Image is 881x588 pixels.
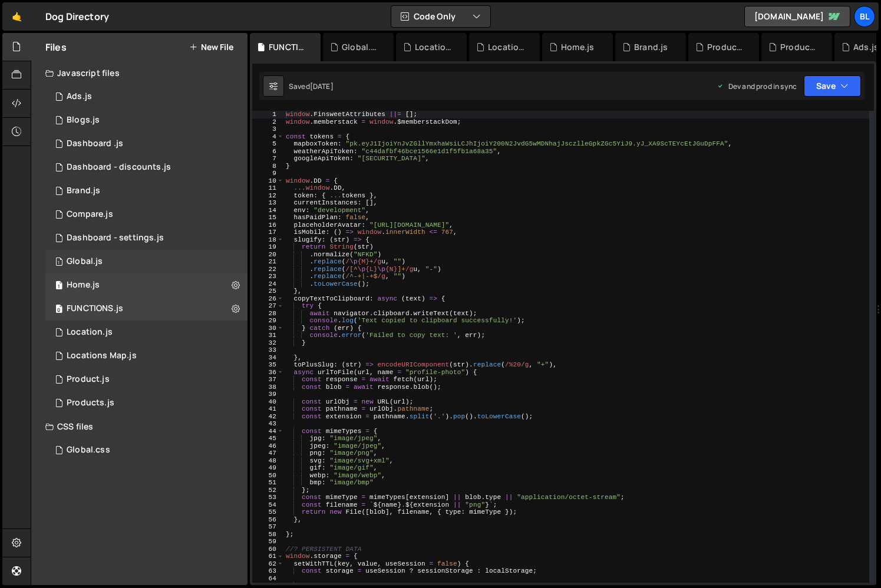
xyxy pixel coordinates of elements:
div: 56 [252,516,284,524]
div: 2 [252,118,284,126]
div: 8 [252,163,284,170]
div: Products.js [67,398,114,408]
div: Compare.js [67,209,113,220]
div: 16220/43682.css [45,438,248,462]
div: Ads.js [67,91,92,102]
div: 54 [252,501,284,509]
div: 55 [252,508,284,516]
div: 45 [252,435,284,442]
a: 🤙 [2,2,31,31]
div: 29 [252,317,284,325]
div: 48 [252,457,284,465]
div: 16220/47090.js [45,85,248,108]
div: Global.css [342,41,380,53]
div: 16220/44477.js [45,297,248,321]
div: 61 [252,553,284,560]
div: Dashboard - settings.js [67,233,164,243]
div: FUNCTIONS.js [67,303,123,314]
div: 6 [252,148,284,156]
div: 40 [252,398,284,406]
div: 16220/46573.js [45,156,248,179]
div: Locations Map.js [415,41,453,53]
div: Global.js [67,256,103,267]
div: 44 [252,428,284,435]
div: 57 [252,523,284,531]
div: 10 [252,177,284,185]
span: 0 [55,305,62,315]
button: New File [189,42,233,52]
a: [DOMAIN_NAME] [744,6,850,27]
div: Javascript files [31,61,248,85]
div: 26 [252,295,284,303]
div: 52 [252,487,284,494]
div: Brand.js [67,186,100,196]
div: 16220/44324.js [45,391,248,415]
div: 13 [252,199,284,207]
div: 15 [252,214,284,222]
button: Code Only [391,6,490,27]
div: Locations Map.js [67,351,137,361]
div: 18 [252,236,284,244]
div: 1 [252,111,284,118]
span: 1 [55,282,62,291]
div: Ads.js [853,41,879,53]
div: 16220/43679.js [45,321,248,344]
div: Home.js [67,280,100,290]
div: 5 [252,140,284,148]
div: 59 [252,538,284,546]
div: 30 [252,325,284,332]
div: 24 [252,280,284,288]
div: Product.js [707,41,745,53]
div: Location.js [488,41,526,53]
div: Global.css [67,445,110,455]
div: 17 [252,229,284,236]
div: 9 [252,170,284,177]
div: 42 [252,413,284,421]
div: 25 [252,288,284,295]
div: CSS files [31,415,248,438]
div: 20 [252,251,284,259]
div: Brand.js [634,41,668,53]
div: 14 [252,207,284,214]
div: 33 [252,346,284,354]
div: 58 [252,531,284,539]
div: 12 [252,192,284,200]
div: 36 [252,369,284,376]
div: 50 [252,472,284,480]
div: 7 [252,155,284,163]
div: [DATE] [310,81,334,91]
div: Saved [289,81,334,91]
div: Dashboard .js [67,138,123,149]
div: 53 [252,494,284,501]
div: 35 [252,361,284,369]
div: 11 [252,184,284,192]
div: 38 [252,384,284,391]
div: 22 [252,266,284,273]
div: 3 [252,125,284,133]
div: 28 [252,310,284,318]
h2: Files [45,41,67,54]
div: 16220/44319.js [45,273,248,297]
div: 34 [252,354,284,362]
div: 16220/44393.js [45,368,248,391]
div: 4 [252,133,284,141]
div: 16220/46559.js [45,132,248,156]
div: Products.js [780,41,818,53]
div: 43 [252,420,284,428]
div: 16220/44328.js [45,203,248,226]
a: Bl [854,6,875,27]
div: 21 [252,258,284,266]
div: Dog Directory [45,9,109,24]
div: 16220/43680.js [45,344,248,368]
div: 41 [252,405,284,413]
div: 39 [252,391,284,398]
div: Home.js [561,41,594,53]
div: 63 [252,567,284,575]
div: 49 [252,464,284,472]
div: 19 [252,243,284,251]
div: 32 [252,339,284,347]
div: Dashboard - discounts.js [67,162,171,173]
div: Location.js [67,327,113,338]
div: 62 [252,560,284,568]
